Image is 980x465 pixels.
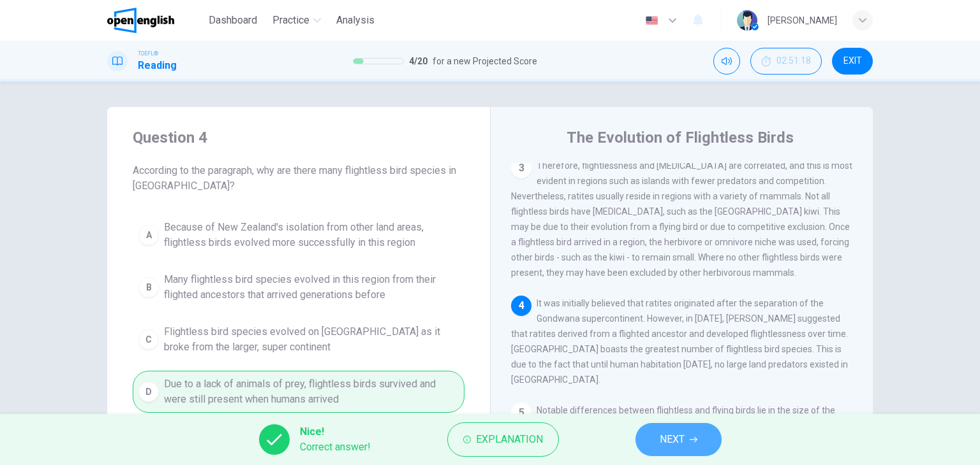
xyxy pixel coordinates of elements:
[300,424,371,440] span: Nice!
[107,8,204,33] a: OpenEnglish logo
[567,127,794,148] h4: The Evolution of Flightless Birds
[843,56,862,66] span: EXIT
[447,422,559,457] button: Explanation
[133,127,464,148] h4: Question 4
[768,13,837,28] div: [PERSON_NAME]
[832,48,873,75] button: EXIT
[267,9,326,32] button: Practice
[133,163,464,194] span: According to the paragraph, why are there many flightless bird species in [GEOGRAPHIC_DATA]?
[713,48,740,75] div: Mute
[476,431,543,448] span: Explanation
[511,298,848,385] span: It was initially believed that ratites originated after the separation of the Gondwana superconti...
[209,13,257,28] span: Dashboard
[644,16,660,25] img: en
[511,403,531,423] div: 5
[511,296,531,316] div: 4
[331,9,380,32] button: Analysis
[660,431,685,448] span: NEXT
[336,13,375,28] span: Analysis
[138,58,177,73] h1: Reading
[750,48,822,75] button: 02:51:18
[737,10,757,31] img: Profile picture
[204,9,262,32] button: Dashboard
[635,423,722,456] button: NEXT
[511,158,531,178] div: 3
[776,56,811,66] span: 02:51:18
[107,8,174,33] img: OpenEnglish logo
[433,54,537,69] span: for a new Projected Score
[138,49,158,58] span: TOEFL®
[272,13,309,28] span: Practice
[300,440,371,455] span: Correct answer!
[409,54,427,69] span: 4 / 20
[750,48,822,75] div: Hide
